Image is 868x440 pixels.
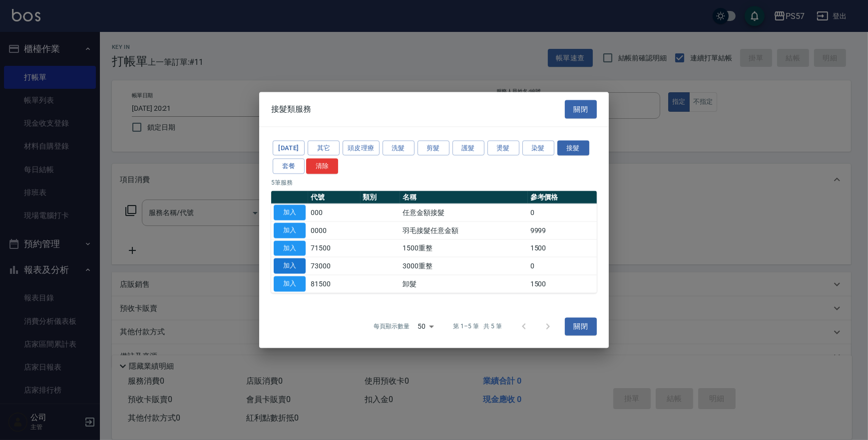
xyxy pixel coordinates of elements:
[308,221,361,239] td: 0000
[522,140,554,156] button: 染髮
[374,322,410,331] p: 每頁顯示數量
[343,140,380,156] button: 頭皮理療
[400,204,528,221] td: 任意金額接髮
[306,159,338,174] button: 清除
[528,239,597,257] td: 1500
[308,140,340,156] button: 其它
[271,178,597,187] p: 5 筆服務
[400,275,528,293] td: 卸髮
[400,257,528,275] td: 3000重整
[487,140,519,156] button: 燙髮
[528,257,597,275] td: 0
[274,240,306,256] button: 加入
[400,191,528,204] th: 名稱
[565,317,597,336] button: 關閉
[452,140,484,156] button: 護髮
[565,100,597,119] button: 關閉
[414,313,437,340] div: 50
[528,191,597,204] th: 參考價格
[528,221,597,239] td: 9999
[453,322,502,331] p: 第 1–5 筆 共 5 筆
[273,159,305,174] button: 套餐
[274,276,306,292] button: 加入
[274,222,306,238] button: 加入
[400,221,528,239] td: 羽毛接髮任意金額
[273,140,305,156] button: [DATE]
[274,205,306,220] button: 加入
[308,275,361,293] td: 81500
[557,140,589,156] button: 接髮
[418,140,449,156] button: 剪髮
[274,258,306,274] button: 加入
[528,204,597,221] td: 0
[383,140,415,156] button: 洗髮
[308,191,361,204] th: 代號
[308,257,361,275] td: 73000
[308,239,361,257] td: 71500
[308,204,361,221] td: 000
[400,239,528,257] td: 1500重整
[361,191,401,204] th: 類別
[528,275,597,293] td: 1500
[271,104,311,114] span: 接髮類服務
